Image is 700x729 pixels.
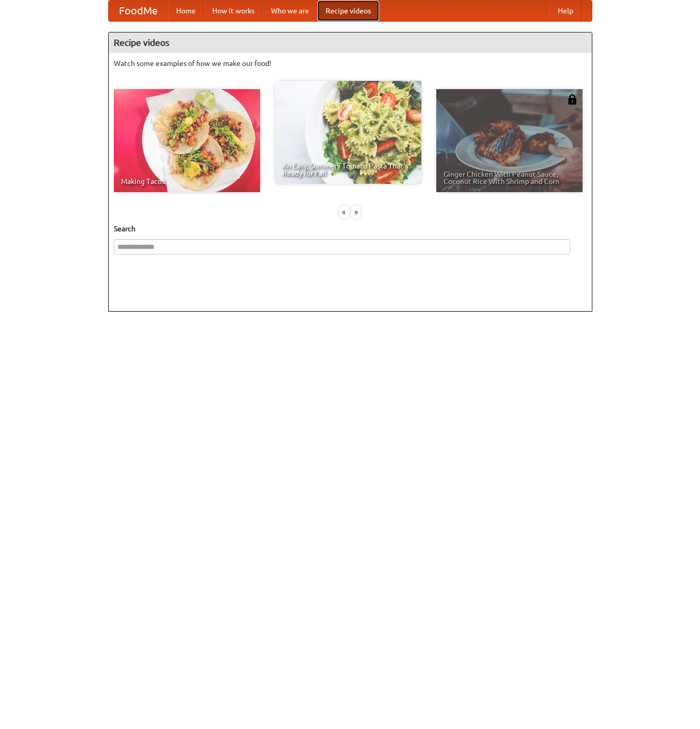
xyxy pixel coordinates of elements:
img: 483408.png [567,94,577,105]
a: FoodMe [109,1,168,21]
a: Help [550,1,582,21]
div: » [351,206,361,218]
a: How it works [204,1,263,21]
a: Making Tacos [114,89,260,192]
p: Watch some examples of how we make our food! [114,58,587,69]
span: Making Tacos [121,178,253,185]
h4: Recipe videos [109,32,592,53]
a: Recipe videos [317,1,379,21]
span: An Easy, Summery Tomato Pasta That's Ready for Fall [282,162,414,177]
a: Home [168,1,204,21]
a: An Easy, Summery Tomato Pasta That's Ready for Fall [275,81,421,184]
div: « [339,206,349,218]
a: Who we are [263,1,317,21]
h5: Search [114,224,587,234]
